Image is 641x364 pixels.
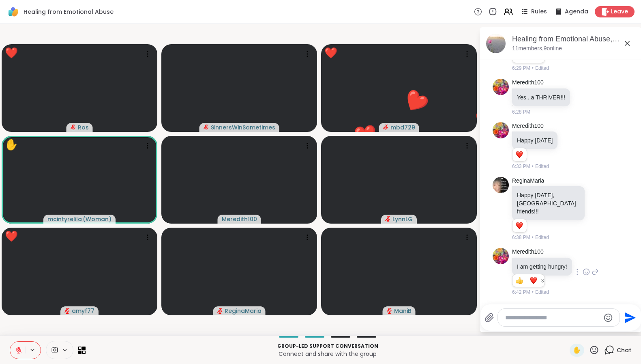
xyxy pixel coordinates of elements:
[512,234,530,241] span: 6:38 PM
[217,308,223,314] span: audio-muted
[512,148,527,161] div: Reaction list
[603,313,613,323] button: Emoji picker
[512,219,527,232] div: Reaction list
[324,45,337,61] div: ❤️
[6,5,20,19] img: ShareWell Logomark
[5,228,18,244] div: ❤️
[78,123,89,131] span: Ros
[225,307,262,315] span: ReginaMaria
[47,215,82,223] span: mcintyrelila
[493,122,509,138] img: https://sharewell-space-live.sfo3.digitaloceanspaces.com/user-generated/e161fd1c-8b80-4975-a4aa-5...
[535,163,549,170] span: Edited
[512,45,562,53] p: 11 members, 9 online
[532,163,534,170] span: •
[512,274,541,287] div: Reaction list
[204,125,209,130] span: audio-muted
[535,289,549,296] span: Edited
[512,108,530,116] span: 6:28 PM
[383,125,389,130] span: audio-muted
[517,136,553,144] p: Happy [DATE]
[387,308,392,314] span: audio-muted
[512,79,544,87] a: Meredith100
[83,215,111,223] span: ( Woman )
[390,123,415,131] span: mbd729
[71,125,76,130] span: audio-muted
[620,308,638,327] button: Send
[515,222,523,229] button: Reactions: love
[493,248,509,264] img: https://sharewell-space-live.sfo3.digitaloceanspaces.com/user-generated/e161fd1c-8b80-4975-a4aa-5...
[529,278,538,284] button: Reactions: love
[535,65,549,72] span: Edited
[517,93,565,101] p: Yes...a THRIVER!!!
[532,65,534,72] span: •
[389,75,442,128] button: ❤️
[517,263,567,271] p: I am getting hungry!
[611,8,628,16] span: Leave
[211,123,275,131] span: SinnersWinSometimes
[64,308,70,314] span: audio-muted
[392,215,413,223] span: LynnLG
[385,216,391,222] span: audio-muted
[505,314,600,322] textarea: Type your message
[512,248,544,256] a: Meredith100
[24,8,114,16] span: Healing from Emotional Abuse
[5,45,18,61] div: ❤️
[532,234,534,241] span: •
[515,151,523,158] button: Reactions: love
[565,8,588,16] span: Agenda
[573,345,581,355] span: ✋
[5,137,18,153] div: ✋
[517,191,580,215] p: Happy [DATE], [GEOGRAPHIC_DATA] friends!!!
[512,65,530,72] span: 6:29 PM
[486,34,506,53] img: Healing from Emotional Abuse, Oct 10
[535,234,549,241] span: Edited
[90,342,565,350] p: Group-led support conversation
[512,177,544,185] a: ReginaMaria
[493,79,509,95] img: https://sharewell-space-live.sfo3.digitaloceanspaces.com/user-generated/e161fd1c-8b80-4975-a4aa-5...
[90,350,565,358] p: Connect and share with the group
[222,215,257,223] span: Meredith100
[532,289,534,296] span: •
[394,307,412,315] span: ManiB
[531,8,547,16] span: Rules
[512,289,530,296] span: 6:42 PM
[72,307,94,315] span: amyf77
[617,346,631,354] span: Chat
[512,34,635,44] div: Healing from Emotional Abuse, [DATE]
[493,177,509,193] img: https://sharewell-space-live.sfo3.digitaloceanspaces.com/user-generated/789d1b6b-0df7-4050-a79d-2...
[541,277,545,284] span: 3
[515,278,523,284] button: Reactions: like
[512,122,544,130] a: Meredith100
[512,163,530,170] span: 6:33 PM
